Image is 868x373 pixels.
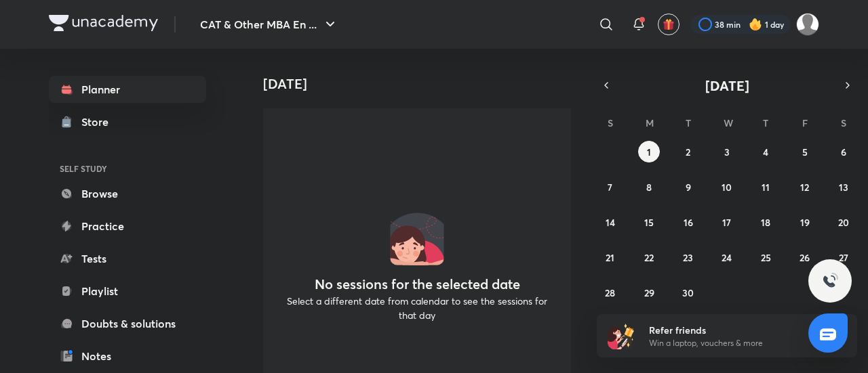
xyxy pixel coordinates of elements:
button: September 26, 2025 [794,246,816,268]
div: Store [81,114,117,130]
abbr: September 25, 2025 [761,251,771,264]
abbr: Sunday [608,116,613,129]
button: September 24, 2025 [716,246,738,268]
abbr: September 15, 2025 [644,216,654,229]
abbr: September 5, 2025 [802,146,808,158]
button: September 28, 2025 [599,282,621,303]
button: September 18, 2025 [755,211,776,233]
abbr: September 8, 2025 [646,181,652,194]
a: Tests [49,245,206,272]
button: September 5, 2025 [794,141,816,162]
button: September 6, 2025 [833,141,854,162]
abbr: September 22, 2025 [644,251,654,264]
a: Notes [49,343,206,370]
abbr: September 2, 2025 [686,146,690,158]
img: referral [608,322,635,349]
button: September 4, 2025 [755,141,776,162]
button: September 27, 2025 [833,246,854,268]
abbr: September 21, 2025 [606,251,614,264]
h4: No sessions for the selected date [315,276,520,292]
img: Avinash Tibrewal [796,13,819,36]
button: September 25, 2025 [755,246,776,268]
abbr: September 30, 2025 [682,286,694,299]
a: Browse [49,180,206,207]
button: [DATE] [616,76,838,95]
abbr: September 20, 2025 [838,216,849,229]
button: September 2, 2025 [677,141,699,162]
abbr: September 1, 2025 [647,146,651,158]
button: September 3, 2025 [716,141,738,162]
button: September 29, 2025 [638,282,660,303]
abbr: September 28, 2025 [605,286,615,299]
p: Win a laptop, vouchers & more [649,337,816,349]
abbr: September 11, 2025 [762,181,770,194]
button: September 8, 2025 [638,176,660,198]
img: No events [390,211,444,265]
button: avatar [658,14,679,35]
abbr: September 19, 2025 [800,216,810,229]
button: September 14, 2025 [599,211,621,233]
button: September 15, 2025 [638,211,660,233]
abbr: Wednesday [724,116,733,129]
abbr: September 4, 2025 [763,146,768,158]
abbr: September 7, 2025 [608,181,612,194]
abbr: September 3, 2025 [724,146,730,158]
button: September 1, 2025 [638,141,660,162]
img: avatar [663,18,675,30]
a: Planner [49,76,206,103]
abbr: September 26, 2025 [800,251,810,264]
p: Select a different date from calendar to see the sessions for that day [279,294,555,322]
abbr: September 29, 2025 [644,286,654,299]
abbr: September 9, 2025 [686,181,691,194]
abbr: September 12, 2025 [800,181,809,194]
a: Doubts & solutions [49,310,206,337]
button: CAT & Other MBA En ... [192,11,347,38]
abbr: September 14, 2025 [606,216,615,229]
abbr: September 23, 2025 [683,251,693,264]
abbr: Saturday [841,116,846,129]
span: [DATE] [705,76,749,95]
a: Store [49,108,206,135]
abbr: September 6, 2025 [841,146,846,158]
a: Company Logo [49,15,158,35]
button: September 16, 2025 [677,211,699,233]
button: September 21, 2025 [599,246,621,268]
abbr: Monday [646,116,654,129]
abbr: Thursday [763,116,768,129]
button: September 23, 2025 [677,246,699,268]
button: September 30, 2025 [677,282,699,303]
abbr: September 17, 2025 [722,216,731,229]
button: September 12, 2025 [794,176,816,198]
img: ttu [822,273,838,289]
button: September 22, 2025 [638,246,660,268]
button: September 20, 2025 [833,211,854,233]
button: September 10, 2025 [716,176,738,198]
button: September 9, 2025 [677,176,699,198]
button: September 19, 2025 [794,211,816,233]
abbr: Friday [802,116,808,129]
abbr: Tuesday [686,116,691,129]
h4: [DATE] [263,76,582,92]
img: Company Logo [49,15,158,31]
button: September 11, 2025 [755,176,776,198]
a: Practice [49,213,206,240]
abbr: September 18, 2025 [761,216,770,229]
button: September 13, 2025 [833,176,854,198]
h6: SELF STUDY [49,157,206,180]
abbr: September 10, 2025 [722,181,732,194]
button: September 7, 2025 [599,176,621,198]
abbr: September 24, 2025 [722,251,732,264]
button: September 17, 2025 [716,211,738,233]
a: Playlist [49,278,206,305]
abbr: September 13, 2025 [839,181,848,194]
abbr: September 16, 2025 [684,216,693,229]
h6: Refer friends [649,323,816,337]
abbr: September 27, 2025 [839,251,848,264]
img: streak [749,18,762,31]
